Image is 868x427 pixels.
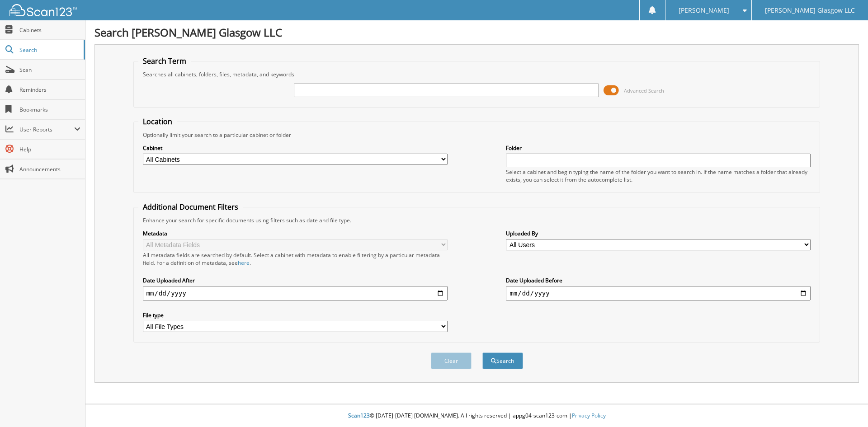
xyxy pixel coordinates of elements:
[624,87,664,94] span: Advanced Search
[19,26,80,34] span: Cabinets
[19,46,79,54] span: Search
[765,8,855,13] span: [PERSON_NAME] Glasgow LLC
[238,259,250,267] a: here
[19,66,80,74] span: Scan
[679,8,729,13] span: [PERSON_NAME]
[19,126,74,133] span: User Reports
[138,202,243,212] legend: Additional Document Filters
[506,277,811,284] label: Date Uploaded Before
[143,251,448,267] div: All metadata fields are searched by default. Select a cabinet with metadata to enable filtering b...
[138,131,816,139] div: Optionally limit your search to a particular cabinet or folder
[506,286,811,300] input: end
[138,70,816,78] div: Searches all cabinets, folders, files, metadata, and keywords
[506,168,811,183] div: Select a cabinet and begin typing the name of the folder you want to search in. If the name match...
[143,311,448,319] label: File type
[138,216,816,224] div: Enhance your search for specific documents using filters such as date and file type.
[19,86,80,94] span: Reminders
[143,144,448,152] label: Cabinet
[143,286,448,300] input: start
[572,412,606,419] a: Privacy Policy
[482,352,523,369] button: Search
[143,277,448,284] label: Date Uploaded After
[506,230,811,237] label: Uploaded By
[138,117,177,127] legend: Location
[19,165,80,173] span: Announcements
[506,144,811,152] label: Folder
[9,4,77,16] img: scan123-logo-white.svg
[85,405,868,427] div: © [DATE]-[DATE] [DOMAIN_NAME]. All rights reserved | appg04-scan123-com |
[143,230,448,237] label: Metadata
[431,352,472,369] button: Clear
[94,25,859,40] h1: Search [PERSON_NAME] Glasgow LLC
[19,106,80,113] span: Bookmarks
[348,412,370,419] span: Scan123
[138,56,191,66] legend: Search Term
[19,145,80,153] span: Help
